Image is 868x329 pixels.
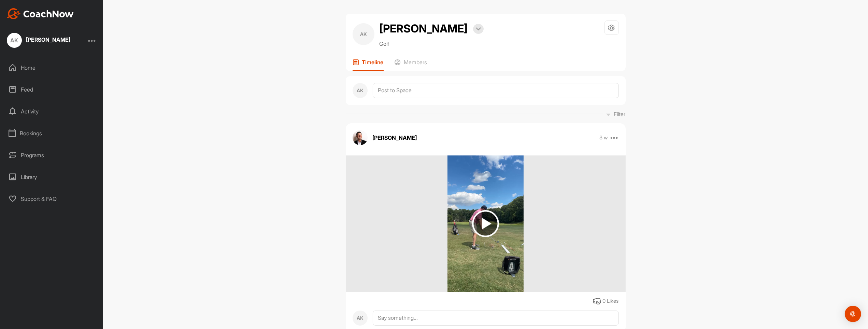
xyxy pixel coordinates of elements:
p: [PERSON_NAME] [373,134,417,142]
div: [PERSON_NAME] [26,37,70,42]
img: media [447,155,524,292]
img: CoachNow [7,8,74,19]
p: 3 w [599,134,608,141]
p: Filter [614,110,626,118]
p: Members [404,59,427,66]
div: AK [353,23,374,45]
div: Bookings [4,125,100,142]
div: Programs [4,147,100,164]
h2: [PERSON_NAME] [380,20,468,37]
div: AK [7,33,22,48]
img: play [472,210,499,237]
div: AK [353,311,368,326]
img: avatar [353,130,368,145]
div: 0 Likes [603,297,619,305]
div: Feed [4,81,100,98]
div: AK [353,83,368,98]
div: Support & FAQ [4,190,100,207]
p: Timeline [362,59,384,66]
div: Open Intercom Messenger [845,306,861,322]
div: Home [4,59,100,76]
img: arrow-down [476,27,481,31]
div: Activity [4,103,100,120]
p: Golf [380,40,484,48]
div: Library [4,168,100,186]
